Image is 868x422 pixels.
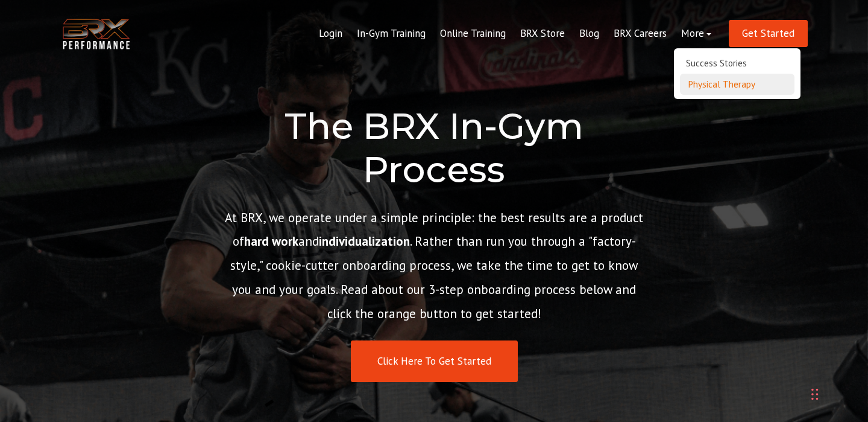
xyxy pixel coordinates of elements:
[606,19,674,48] a: BRX Careers
[312,19,719,48] div: Navigation Menu
[350,19,433,48] a: In-Gym Training
[690,292,868,422] iframe: Chat Widget
[244,233,298,249] strong: hard work
[680,74,794,95] a: Physical Therapy
[513,19,572,48] a: BRX Store
[351,340,518,382] a: Click Here To Get Started
[312,19,350,48] a: Login
[285,104,583,191] span: The BRX In-Gym Process
[572,19,606,48] a: Blog
[811,376,819,412] div: Drag
[680,53,794,74] a: Success Stories
[319,233,410,249] strong: individualization
[60,16,133,53] img: BRX Transparent Logo-2
[674,19,719,48] a: More
[729,20,808,47] a: Get Started
[433,19,513,48] a: Online Training
[225,209,643,322] span: At BRX, we operate under a simple principle: the best results are a product of and . Rather than ...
